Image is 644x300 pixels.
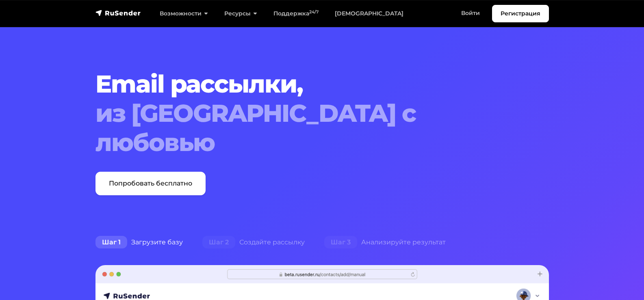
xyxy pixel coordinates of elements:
[492,5,549,22] a: Регистрация
[193,234,314,250] div: Создайте рассылку
[86,234,193,250] div: Загрузите базу
[324,236,357,249] span: Шаг 3
[95,172,206,195] a: Попробовать бесплатно
[95,236,127,249] span: Шаг 1
[309,9,319,15] sup: 24/7
[202,236,235,249] span: Шаг 2
[216,5,265,22] a: Ресурсы
[327,5,412,22] a: [DEMOGRAPHIC_DATA]
[95,9,141,17] img: RuSender
[152,5,216,22] a: Возможности
[314,234,455,250] div: Анализируйте результат
[95,99,510,157] div: из [GEOGRAPHIC_DATA] с любовью
[95,69,510,157] h1: Email рассылки,
[265,5,327,22] a: Поддержка24/7
[453,5,488,22] a: Войти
